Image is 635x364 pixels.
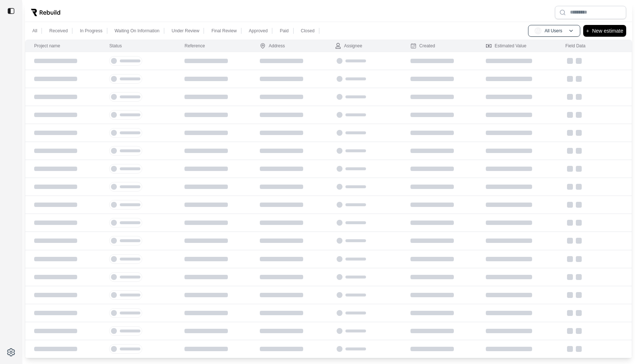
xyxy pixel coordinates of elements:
p: Final Review [211,28,237,34]
div: Created [410,43,435,49]
p: In Progress [80,28,102,34]
img: toggle sidebar [7,7,15,15]
p: + [586,26,589,35]
div: Status [109,43,122,49]
div: Address [260,43,285,49]
div: Assignee [335,43,362,49]
img: Rebuild [31,9,60,16]
div: Field Data [566,43,586,49]
div: Reference [184,43,205,49]
p: New estimate [592,26,623,35]
button: AUAll Users [528,25,580,37]
button: +New estimate [583,25,626,37]
div: Estimated Value [486,43,527,49]
p: Waiting On Information [115,28,159,34]
span: AU [534,27,542,34]
p: Under Review [172,28,199,34]
p: All [32,28,37,34]
p: Received [49,28,68,34]
p: All Users [545,28,562,34]
p: Paid [280,28,288,34]
p: Approved [249,28,268,34]
p: Closed [301,28,315,34]
div: Project name [34,43,60,49]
